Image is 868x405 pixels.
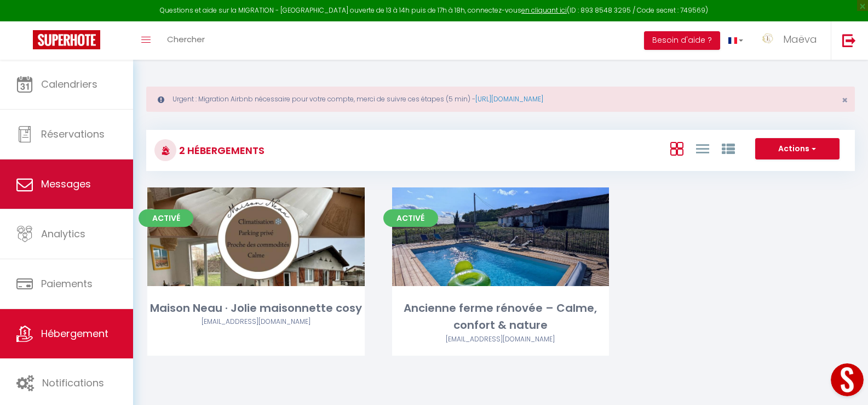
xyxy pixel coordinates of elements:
span: Messages [41,177,91,191]
span: Hébergement [41,327,108,340]
a: Chercher [159,21,213,60]
img: Super Booking [33,30,100,49]
img: logout [842,33,856,47]
span: Activé [139,209,193,227]
a: Vue par Groupe [722,139,735,157]
a: Editer [223,226,289,248]
span: Maëva [783,32,817,46]
a: ... Maëva [751,21,831,60]
div: Airbnb [147,317,365,327]
span: Calendriers [41,77,97,91]
span: Activé [383,209,438,227]
iframe: LiveChat chat widget [822,359,868,405]
span: Paiements [41,277,93,290]
button: Actions [755,138,840,160]
a: [URL][DOMAIN_NAME] [475,94,543,104]
span: Chercher [167,33,205,45]
span: × [842,93,848,107]
a: Vue en Liste [696,139,709,157]
span: Réservations [41,127,105,141]
a: Vue en Box [670,139,683,157]
img: ... [760,31,776,48]
span: Analytics [41,227,85,241]
a: en cliquant ici [521,5,567,15]
div: Airbnb [392,334,610,345]
h3: 2 Hébergements [176,138,265,163]
button: Besoin d'aide ? [644,31,720,50]
div: Maison Neau · Jolie maisonnette cosy [147,300,365,317]
div: Urgent : Migration Airbnb nécessaire pour votre compte, merci de suivre ces étapes (5 min) - [146,87,855,112]
div: Ancienne ferme rénovée – Calme, confort & nature [392,300,610,334]
a: Editer [468,226,533,248]
button: Close [842,95,848,105]
span: Notifications [42,376,104,390]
